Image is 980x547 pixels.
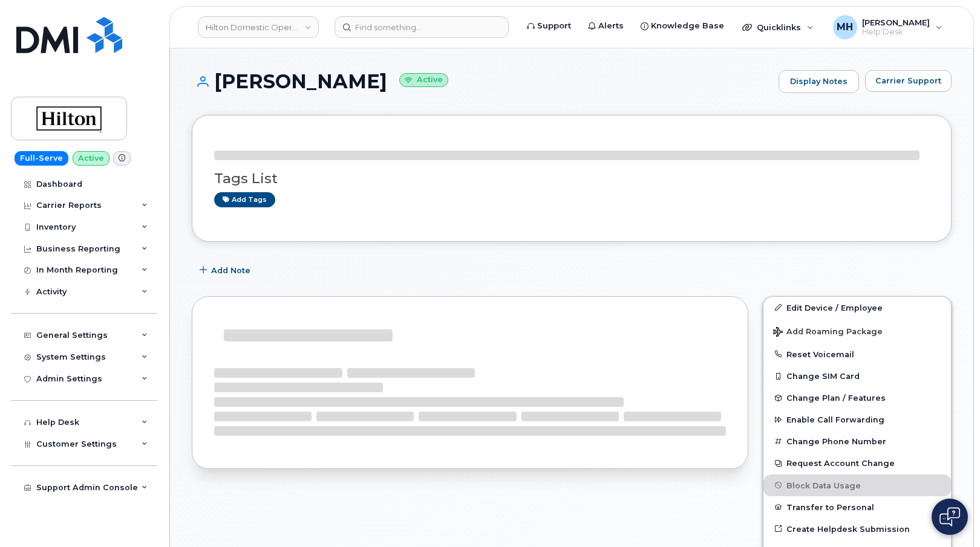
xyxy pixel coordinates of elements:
[763,297,951,319] a: Edit Device / Employee
[192,71,773,92] h1: [PERSON_NAME]
[773,327,883,338] span: Add Roaming Package
[763,387,951,409] button: Change Plan / Features
[875,75,941,86] span: Carrier Support
[214,171,929,186] h3: Tags List
[399,73,448,87] small: Active
[939,507,960,526] img: Open chat
[763,409,951,430] button: Enable Call Forwarding
[192,260,261,282] button: Add Note
[214,192,275,207] a: Add tags
[763,365,951,387] button: Change SIM Card
[786,393,886,403] span: Change Plan / Features
[786,415,884,424] span: Enable Call Forwarding
[211,265,250,276] span: Add Note
[763,474,951,496] button: Block Data Usage
[763,343,951,365] button: Reset Voicemail
[779,70,859,93] a: Display Notes
[763,518,951,540] a: Create Helpdesk Submission
[763,452,951,474] button: Request Account Change
[763,496,951,518] button: Transfer to Personal
[763,319,951,343] button: Add Roaming Package
[865,70,952,92] button: Carrier Support
[763,430,951,452] button: Change Phone Number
